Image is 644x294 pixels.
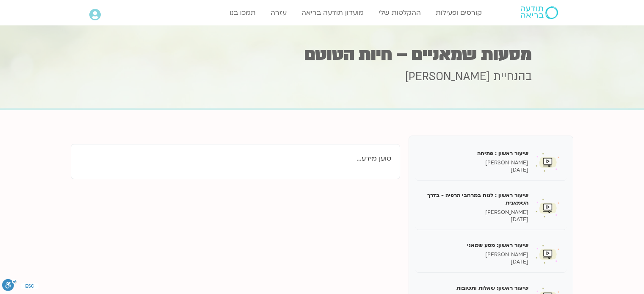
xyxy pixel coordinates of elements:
h5: שיעור ראשון: שאלות ותשובות [422,284,528,292]
a: ההקלטות שלי [374,5,425,21]
p: [DATE] [422,166,528,174]
span: [PERSON_NAME] [405,69,490,84]
p: [PERSON_NAME] [422,209,528,216]
h5: שיעור ראשון: מסע שמאני [422,241,528,249]
img: שיעור ראשון : פתיחה [535,149,560,174]
h5: שיעור ראשון : לנוח במרחבי הרפיה - בדרך השמאנית [422,191,528,207]
a: תמכו בנו [225,5,260,21]
p: [DATE] [422,216,528,223]
h5: שיעור ראשון : פתיחה [422,150,528,157]
h1: מסעות שמאניים – חיות הטוטם [113,46,532,63]
img: תודעה בריאה [521,6,558,19]
p: [PERSON_NAME] [422,251,528,258]
a: עזרה [266,5,291,21]
p: [DATE] [422,258,528,266]
img: שיעור ראשון : לנוח במרחבי הרפיה - בדרך השמאנית [535,194,560,220]
p: [PERSON_NAME] [422,159,528,166]
span: בהנחיית [493,69,532,84]
a: מועדון תודעה בריאה [297,5,368,21]
a: קורסים ופעילות [431,5,486,21]
img: שיעור ראשון: מסע שמאני [535,241,560,266]
p: טוען מידע... [80,153,391,164]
